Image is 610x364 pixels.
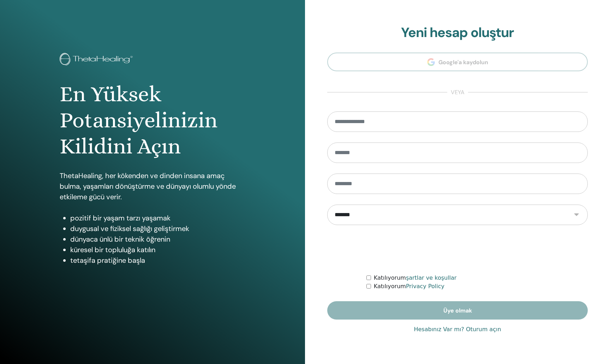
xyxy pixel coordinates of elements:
a: şartlar ve koşullar [406,274,457,281]
a: Privacy Policy [406,283,444,290]
h2: Yeni hesap oluştur [327,25,588,41]
iframe: reCAPTCHA [404,236,511,263]
p: ThetaHealing, her kökenden ve dinden insana amaç bulma, yaşamları dönüştürme ve dünyayı olumlu yö... [60,170,245,202]
li: pozitif bir yaşam tarzı yaşamak [70,213,245,223]
li: dünyaca ünlü bir teknik öğrenin [70,234,245,244]
a: Hesabınız Var mı? Oturum açın [414,325,501,334]
h1: En Yüksek Potansiyelinizin Kilidini Açın [60,81,245,160]
label: Katılıyorum [374,282,444,291]
label: Katılıyorum [374,274,457,282]
li: küresel bir topluluğa katılın [70,244,245,255]
li: tetaşifa pratiğine başla [70,255,245,266]
span: veya [447,88,468,97]
li: duygusal ve fiziksel sağlığı geliştirmek [70,223,245,234]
